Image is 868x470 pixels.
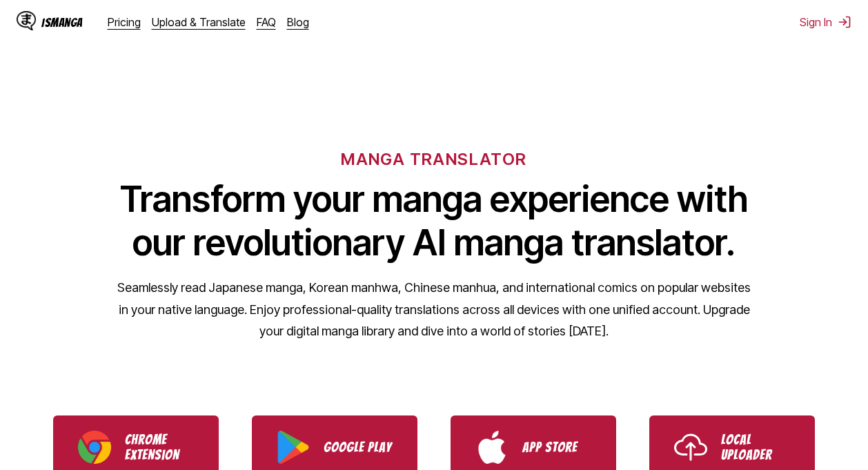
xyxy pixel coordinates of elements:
p: Seamlessly read Japanese manga, Korean manhwa, Chinese manhua, and international comics on popula... [117,277,751,342]
h6: MANGA TRANSLATOR [341,149,526,169]
h1: Transform your manga experience with our revolutionary AI manga translator. [117,177,751,264]
img: Google Play logo [277,431,310,464]
a: IsManga LogoIsManga [17,11,108,33]
div: IsManga [41,16,83,29]
a: Blog [287,15,309,29]
img: IsManga Logo [17,11,36,30]
img: Chrome logo [78,431,111,464]
img: App Store logo [475,431,509,464]
img: Sign out [838,15,851,29]
button: Sign In [800,15,851,29]
p: Google Play [324,440,393,455]
p: Local Uploader [721,432,790,462]
a: Upload & Translate [152,15,246,29]
a: Pricing [108,15,141,29]
a: FAQ [257,15,276,29]
p: App Store [522,440,591,455]
p: Chrome Extension [125,432,194,462]
img: Upload icon [674,431,707,464]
